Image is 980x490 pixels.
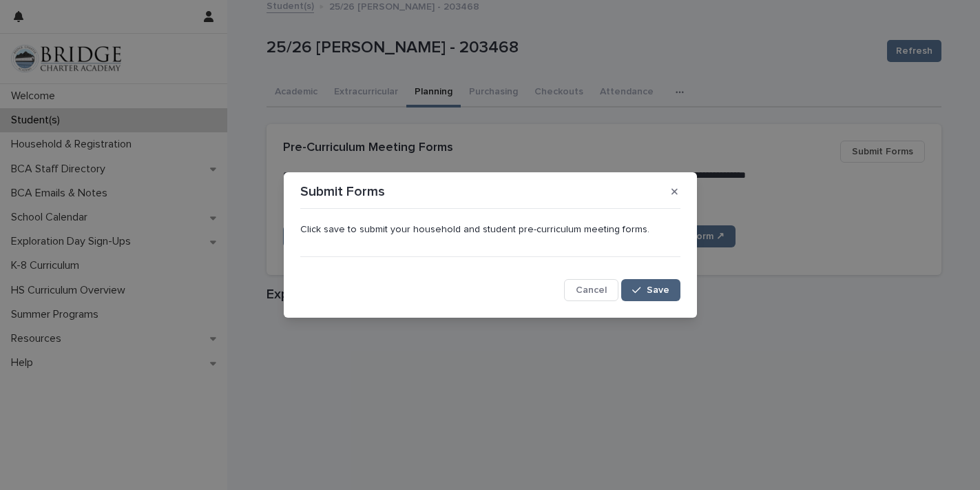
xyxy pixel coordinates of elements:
[576,285,607,295] span: Cancel
[300,183,385,200] p: Submit Forms
[621,279,680,301] button: Save
[300,224,680,236] p: Click save to submit your household and student pre-curriculum meeting forms.
[564,279,618,301] button: Cancel
[647,285,669,295] span: Save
